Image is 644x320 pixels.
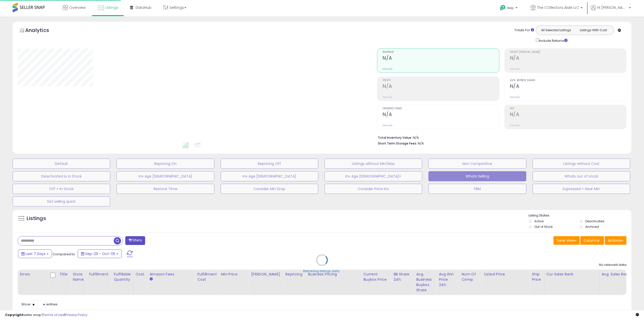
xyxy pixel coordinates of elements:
[510,107,626,110] span: ROI
[537,27,575,33] button: All Selected Listings
[510,96,520,99] small: Prev: N/A
[13,196,110,206] button: Not selling quick
[533,184,630,194] button: Supressed + Near Min
[136,5,151,10] span: DataHub
[383,124,392,127] small: Prev: N/A
[303,269,341,273] div: Retrieving listings data..
[221,171,318,181] button: Inv Age [DEMOGRAPHIC_DATA]
[5,312,23,317] strong: Copyright
[69,5,86,10] span: Overview
[418,141,424,146] span: N/A
[383,107,499,110] span: Ordered Items
[591,5,631,16] a: Hi [PERSON_NAME]
[510,51,626,54] span: Profit [PERSON_NAME]
[510,55,626,62] h2: N/A
[383,67,392,70] small: Prev: N/A
[514,28,534,33] div: Totals For
[116,184,214,194] button: Restock Time
[221,159,318,169] button: Repricing Off
[25,27,59,35] h5: Analytics
[383,51,499,54] span: Revenue
[533,159,630,169] button: Listings without Cost
[537,5,579,10] span: The COllectors AIsle LLC
[13,171,110,181] button: Deactivated & In Stock
[510,112,626,118] h2: N/A
[105,5,118,10] span: Listings
[575,27,612,33] button: Listings With Cost
[507,6,514,10] span: Help
[13,184,110,194] button: Off + In Stock
[13,159,110,169] button: Default
[221,184,318,194] button: Consider Min Drop
[383,55,499,62] h2: N/A
[383,83,499,90] h2: N/A
[378,134,623,140] li: N/A
[510,124,520,127] small: Prev: N/A
[496,1,522,16] a: Help
[325,184,422,194] button: Consider Price Inc
[428,171,526,181] button: Whats Selling
[510,83,626,90] h2: N/A
[325,159,422,169] button: Listings without Min/Max
[116,159,214,169] button: Repricing On
[532,38,574,43] div: Include Returns
[383,79,499,82] span: Profit
[383,96,392,99] small: Prev: N/A
[500,5,506,11] i: Get Help
[597,5,627,10] span: Hi [PERSON_NAME]
[428,159,526,169] button: Non Competitive
[510,79,626,82] span: Avg. Buybox Share
[116,171,214,181] button: Inv Age [DEMOGRAPHIC_DATA]
[510,67,520,70] small: Prev: N/A
[378,135,412,140] b: Total Inventory Value:
[383,112,499,118] h2: N/A
[428,184,526,194] button: FBM
[378,141,417,146] b: Short Term Storage Fees:
[533,171,630,181] button: Whats out of stock
[5,313,87,317] div: seller snap | |
[325,171,422,181] button: Inv Age [DEMOGRAPHIC_DATA]+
